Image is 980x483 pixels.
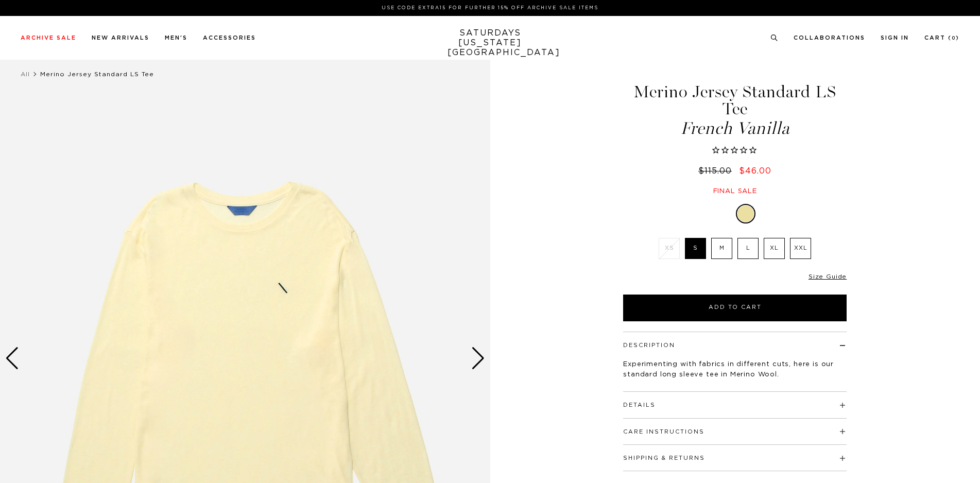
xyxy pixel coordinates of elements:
[622,145,848,157] span: Rated 0.0 out of 5 stars 0 reviews
[790,238,811,259] label: XXL
[623,402,656,408] button: Details
[623,342,675,348] button: Description
[21,35,76,41] a: Archive Sale
[623,455,705,461] button: Shipping & Returns
[5,347,19,370] div: Previous slide
[165,35,187,41] a: Men's
[623,429,704,435] button: Care Instructions
[711,238,732,259] label: M
[809,273,847,280] a: Size Guide
[924,35,959,41] a: Cart (0)
[92,35,149,41] a: New Arrivals
[881,35,909,41] a: Sign In
[739,167,771,175] span: $46.00
[448,28,532,58] a: SATURDAYS[US_STATE][GEOGRAPHIC_DATA]
[794,35,865,41] a: Collaborations
[21,71,30,77] a: All
[203,35,256,41] a: Accessories
[737,238,759,259] label: L
[952,36,956,41] small: 0
[623,295,847,321] button: Add to Cart
[685,238,706,259] label: S
[764,238,785,259] label: XL
[622,187,848,196] div: Final sale
[623,359,847,380] p: Experimenting with fabrics in different cuts, here is our standard long sleeve tee in Merino Wool.
[40,71,154,77] span: Merino Jersey Standard LS Tee
[622,83,848,137] h1: Merino Jersey Standard LS Tee
[698,167,736,175] del: $115.00
[622,120,848,137] span: French Vanilla
[25,4,955,12] p: Use Code EXTRA15 for Further 15% Off Archive Sale Items
[471,347,485,370] div: Next slide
